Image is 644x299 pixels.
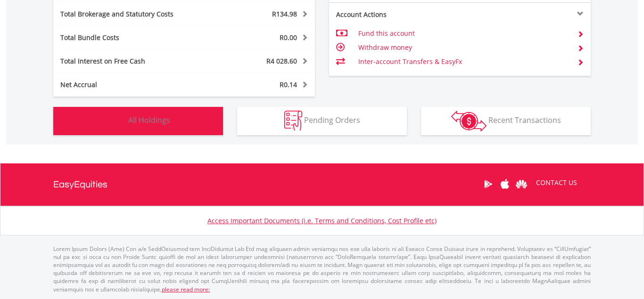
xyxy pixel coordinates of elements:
a: EasyEquities [53,163,107,206]
span: R0.00 [280,33,297,42]
div: Net Accrual [53,80,206,89]
a: Apple [496,170,513,199]
p: Lorem Ipsum Dolors (Ame) Con a/e SeddOeiusmod tem InciDiduntut Lab Etd mag aliquaen admin veniamq... [53,245,591,293]
a: Access Important Documents (i.e. Terms and Conditions, Cost Profile etc) [207,216,437,225]
div: Total Bundle Costs [53,33,206,42]
span: R4 028.60 [266,57,297,65]
span: Pending Orders [304,115,360,125]
a: please read more: [162,285,210,293]
img: transactions-zar-wht.png [451,111,487,131]
a: CONTACT US [529,170,584,196]
span: All Holdings [128,115,170,125]
td: Withdraw money [358,40,570,55]
div: Total Interest on Free Cash [53,57,206,66]
img: holdings-wht.png [106,111,126,131]
button: Recent Transactions [421,107,591,135]
button: Pending Orders [237,107,407,135]
span: R134.98 [272,9,297,18]
img: pending_instructions-wht.png [284,111,302,131]
td: Inter-account Transfers & EasyFx [358,55,570,69]
span: R0.14 [280,80,297,89]
div: Account Actions [329,10,460,19]
div: Total Brokerage and Statutory Costs [53,9,206,19]
td: Fund this account [358,26,570,40]
a: Google Play [480,170,496,199]
button: All Holdings [53,107,223,135]
a: Huawei [513,170,529,199]
span: Recent Transactions [488,115,561,125]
